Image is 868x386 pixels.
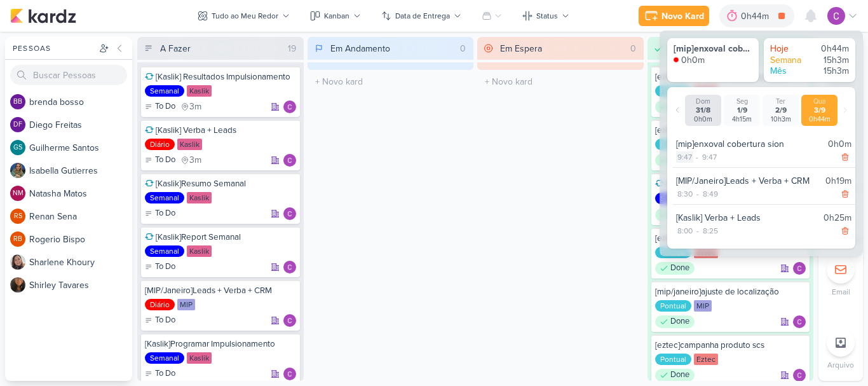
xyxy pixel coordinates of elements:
[793,315,806,328] img: Carlos Lima
[145,178,296,190] div: [Kaslik]Resumo Semanal
[676,225,694,237] div: 8:00
[694,225,702,237] div: -
[13,144,22,151] p: GS
[765,97,796,106] div: Ter
[283,154,296,167] div: Responsável: Carlos Lima
[824,211,851,224] div: 0h25m
[770,65,808,77] div: Mês
[29,187,132,200] div: N a t a s h a M a t o s
[655,262,695,275] div: Done
[10,277,25,293] img: Shirley Tavares
[670,315,689,328] p: Done
[29,141,132,155] div: G u i l h e r m e S a n t o s
[187,352,212,364] div: Kaslik
[145,71,296,83] div: [Kaslik] Resultados Impulsionamento
[726,115,757,123] div: 4h15m
[676,188,694,200] div: 8:30
[661,10,704,23] div: Novo Kard
[676,137,823,151] div: [mip]enxoval cobertura sion
[145,85,184,97] div: Semanal
[145,368,175,380] div: To Do
[670,369,689,382] p: Done
[145,338,296,350] div: [Kaslik]Programar Impulsionamento
[145,192,184,203] div: Semanal
[676,174,820,188] div: [MIP/Janeiro]Leads + Verba + CRM
[177,299,195,310] div: MIP
[29,279,132,292] div: S h i r l e y T a v a r e s
[688,115,719,123] div: 0h0m
[177,139,202,150] div: Kaslik
[702,188,719,200] div: 8:49
[189,102,201,111] span: 3m
[655,286,806,298] div: [mip/janeiro]ajuste de localização
[827,359,854,371] p: Arquivo
[726,97,757,106] div: Seg
[688,106,719,115] div: 31/8
[155,207,175,220] p: To Do
[283,100,296,113] img: Carlos Lima
[145,100,175,113] div: To Do
[702,225,719,237] div: 8:25
[283,314,296,327] div: Responsável: Carlos Lima
[283,207,296,220] div: Responsável: Carlos Lima
[283,154,296,167] img: Carlos Lima
[694,300,712,312] div: MIP
[187,192,212,203] div: Kaslik
[676,151,693,163] div: 9:47
[694,354,718,365] div: Eztec
[804,115,835,123] div: 0h44m
[145,285,296,296] div: [MIP/Janeiro]Leads + Verba + CRM
[811,65,849,77] div: 15h3m
[811,55,849,66] div: 15h3m
[828,137,851,151] div: 0h0m
[10,8,76,24] img: kardz.app
[187,85,212,97] div: Kaslik
[155,368,175,380] p: To Do
[155,314,175,327] p: To Do
[655,100,695,113] div: Done
[676,211,818,224] div: [Kaslik] Verba + Leads
[655,193,695,204] div: Semanal
[793,369,806,382] img: Carlos Lima
[770,43,808,55] div: Hoje
[804,97,835,106] div: Qua
[10,65,127,85] input: Buscar Pessoas
[13,236,22,243] p: RB
[180,100,201,113] div: último check-in há 3 meses
[804,106,835,115] div: 3/9
[283,261,296,273] div: Responsável: Carlos Lima
[10,140,25,155] div: Guilherme Santos
[29,95,132,109] div: b r e n d a b o s s o
[741,10,773,23] div: 0h44m
[681,55,705,66] div: 0h0m
[10,186,25,201] div: Natasha Matos
[455,42,471,55] div: 0
[655,139,691,150] div: Pontual
[10,117,25,132] div: Diego Freitas
[655,315,695,328] div: Done
[145,299,175,310] div: Diário
[674,57,679,62] img: tracking
[29,233,132,246] div: R o g e r i o B i s p o
[180,154,201,167] div: último check-in há 3 meses
[13,99,22,106] p: bb
[825,174,851,188] div: 0h19m
[13,121,22,128] p: DF
[145,125,296,136] div: [Kaslik] Verba + Leads
[10,209,25,224] div: Renan Sena
[793,262,806,275] img: Carlos Lima
[793,315,806,328] div: Responsável: Carlos Lima
[283,261,296,273] img: Carlos Lima
[10,94,25,109] div: brenda bosso
[674,43,752,55] div: [mip]enxoval cobertura sion
[694,188,702,200] div: -
[770,55,808,66] div: Semana
[655,125,806,136] div: [eztec]big numbers
[726,106,757,115] div: 1/9
[29,210,132,223] div: R e n a n S e n a
[283,100,296,113] div: Responsável: Carlos Lima
[765,106,796,115] div: 2/9
[14,213,22,220] p: RS
[145,352,184,364] div: Semanal
[793,262,806,275] div: Responsável: Carlos Lima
